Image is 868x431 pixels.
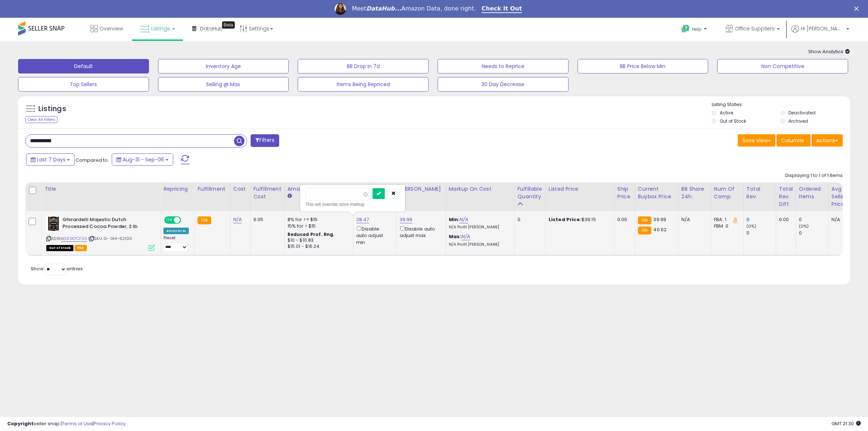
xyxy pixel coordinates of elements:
div: Total Rev. [746,185,773,200]
span: | SKU: G- GHI-62100 [88,236,132,241]
span: DataHub [200,25,223,32]
h5: Listings [38,104,66,114]
button: Inventory Age [158,59,289,73]
span: Last 7 Days [37,156,65,163]
span: Show: entries [31,265,83,272]
button: Filters [251,134,279,147]
div: Current Buybox Price [638,185,675,200]
small: (0%) [746,223,757,229]
div: Clear All Filters [25,116,58,123]
span: Show Analytics [808,48,850,55]
p: N/A Profit [PERSON_NAME] [449,225,509,230]
div: FBA: 1 [714,216,738,223]
div: Cost [233,185,247,193]
small: Amazon Fees. [288,193,292,199]
button: Aug-31 - Sep-06 [112,153,173,166]
span: Office Suppliers [735,25,775,32]
div: Preset: [163,236,189,252]
div: 0 [518,216,540,223]
small: FBA [638,227,651,234]
div: Markup on Cost [449,185,511,193]
button: Selling @ Max [158,77,289,92]
button: 30 Day Decrease [438,77,569,92]
p: Listing States: [712,101,850,108]
span: 39.99 [653,216,666,223]
div: Displaying 1 to 1 of 1 items [785,172,843,179]
div: Amazon AI [163,228,189,234]
b: Ghirardelli Majestic Dutch Processed Cocoa Powder, 2 lb [63,216,150,232]
div: $39.15 [549,216,609,223]
div: 0.00 [617,216,629,223]
th: The percentage added to the cost of goods (COGS) that forms the calculator for Min & Max prices. [446,182,514,211]
span: Compared to: [76,157,109,164]
a: Listings [135,18,180,39]
a: Overview [85,18,128,39]
div: Fulfillment [197,185,227,193]
div: 0 [799,230,828,236]
div: 8% for <= $15 [288,216,348,223]
div: Repricing [163,185,191,193]
img: 41TPmXcqonL._SL40_.jpg [46,216,61,231]
button: BB Price Below Min [578,59,709,73]
div: Ordered Items [799,185,825,200]
button: Needs to Reprice [438,59,569,73]
button: Columns [776,134,810,147]
div: Avg Selling Price [831,185,858,208]
div: 6.05 [254,216,279,223]
div: This will override store markup [306,201,400,208]
div: $10 - $10.83 [288,237,348,244]
div: 0 [746,230,776,236]
button: Default [18,59,149,73]
div: Disable auto adjust min [356,225,391,245]
i: DataHub... [366,5,401,12]
button: Items Being Repriced [298,77,429,92]
div: FBM: 0 [714,223,738,229]
div: Disable auto adjust max [400,225,440,239]
div: Title [44,185,157,193]
b: Max: [449,233,461,240]
div: Total Rev. Diff. [779,185,793,208]
b: Reduced Prof. Rng. [288,231,335,237]
span: ON [165,217,174,223]
small: FBA [197,216,211,224]
div: N/A [681,216,705,223]
a: Settings [234,18,278,39]
div: ASIN: [46,216,155,250]
span: Columns [781,137,804,144]
div: Close [854,7,861,11]
button: Top Sellers [18,77,149,92]
span: Overview [99,25,123,32]
b: Listed Price: [549,216,582,223]
p: N/A Profit [PERSON_NAME] [449,242,509,247]
a: B083K7CF36 [61,236,87,242]
span: Aug-31 - Sep-06 [123,156,164,163]
div: Listed Price [549,185,611,193]
i: Get Help [681,24,690,33]
div: BB Share 24h. [681,185,708,200]
div: Ship Price [617,185,632,200]
label: Active [720,110,733,116]
span: Hi [PERSON_NAME] [801,25,844,32]
a: N/A [461,233,470,240]
small: (0%) [799,223,809,229]
a: Help [676,19,714,41]
span: Listings [151,25,170,32]
span: FBA [75,245,87,251]
button: Last 7 Days [26,153,75,166]
div: 0 [746,216,776,223]
button: BB Drop in 7d [298,59,429,73]
label: Deactivated [788,110,816,116]
img: Profile image for Georgie [335,3,346,15]
a: 28.47 [356,216,369,223]
div: Fulfillable Quantity [518,185,542,200]
span: 40.62 [653,226,667,233]
div: [PERSON_NAME] [400,185,443,193]
div: Num of Comp. [714,185,740,200]
div: 0 [799,216,828,223]
div: Fulfillment Cost [254,185,281,200]
a: N/A [459,216,468,223]
div: 0.00 [779,216,790,223]
div: N/A [831,216,855,223]
button: Non Competitive [717,59,848,73]
label: Out of Stock [720,118,746,124]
